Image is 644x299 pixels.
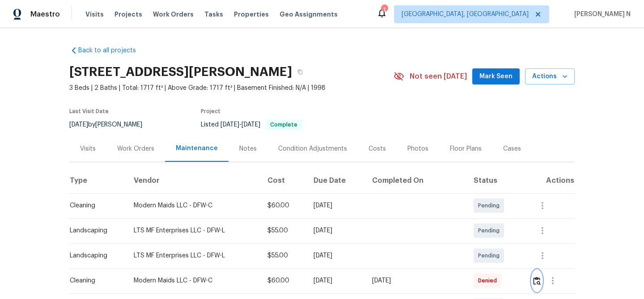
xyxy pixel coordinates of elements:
[479,71,513,82] span: Mark Seen
[201,122,302,128] span: Listed
[239,144,257,153] div: Notes
[267,122,301,127] span: Complete
[365,168,466,193] th: Completed On
[478,201,503,210] span: Pending
[204,11,223,17] span: Tasks
[69,109,109,114] span: Last Visit Date
[280,10,338,19] span: Geo Assignments
[372,276,459,285] div: [DATE]
[267,201,299,210] div: $60.00
[220,122,239,128] span: [DATE]
[241,122,260,128] span: [DATE]
[85,10,104,19] span: Visits
[306,168,365,193] th: Due Date
[402,10,529,19] span: [GEOGRAPHIC_DATA], [GEOGRAPHIC_DATA]
[478,251,503,260] span: Pending
[114,10,142,19] span: Projects
[525,168,575,193] th: Actions
[532,71,568,82] span: Actions
[30,10,60,19] span: Maestro
[478,226,503,235] span: Pending
[80,144,96,153] div: Visits
[70,201,119,210] div: Cleaning
[134,201,253,210] div: Modern Maids LLC - DFW-C
[369,144,386,153] div: Costs
[153,10,194,19] span: Work Orders
[117,144,154,153] div: Work Orders
[314,226,358,235] div: [DATE]
[234,10,269,19] span: Properties
[260,168,306,193] th: Cost
[267,251,299,260] div: $55.00
[314,276,358,285] div: [DATE]
[69,46,155,55] a: Back to all projects
[478,276,500,285] span: Denied
[314,201,358,210] div: [DATE]
[472,68,520,85] button: Mark Seen
[278,144,347,153] div: Condition Adjustments
[69,122,88,128] span: [DATE]
[201,109,220,114] span: Project
[532,270,542,291] button: Review Icon
[134,251,253,260] div: LTS MF Enterprises LLC - DFW-L
[70,226,119,235] div: Landscaping
[450,144,482,153] div: Floor Plans
[70,276,119,285] div: Cleaning
[176,144,218,153] div: Maintenance
[571,10,631,19] span: [PERSON_NAME] N
[70,251,119,260] div: Landscaping
[267,276,299,285] div: $60.00
[381,5,387,14] div: 1
[69,168,127,193] th: Type
[267,226,299,235] div: $55.00
[533,277,541,285] img: Review Icon
[410,72,467,81] span: Not seen [DATE]
[127,168,260,193] th: Vendor
[314,251,358,260] div: [DATE]
[220,122,260,128] span: -
[407,144,428,153] div: Photos
[69,119,153,130] div: by [PERSON_NAME]
[525,68,575,85] button: Actions
[69,84,394,93] span: 3 Beds | 2 Baths | Total: 1717 ft² | Above Grade: 1717 ft² | Basement Finished: N/A | 1998
[134,276,253,285] div: Modern Maids LLC - DFW-C
[466,168,525,193] th: Status
[134,226,253,235] div: LTS MF Enterprises LLC - DFW-L
[503,144,521,153] div: Cases
[69,67,292,76] h2: [STREET_ADDRESS][PERSON_NAME]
